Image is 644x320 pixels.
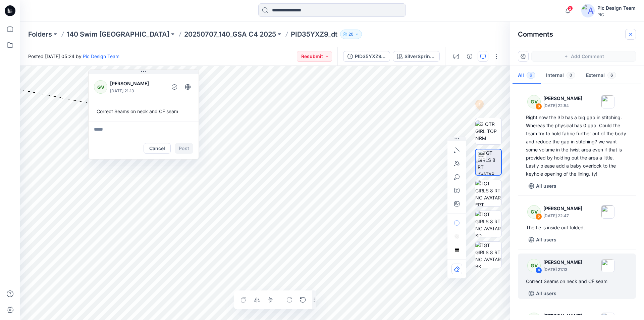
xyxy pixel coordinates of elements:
[536,236,556,244] p: All users
[83,53,119,59] a: Pic Design Team
[543,102,582,109] p: [DATE] 22:54
[518,30,553,38] h2: Comments
[393,51,440,62] button: SilverSprings
[527,72,535,79] span: 6
[291,30,337,39] p: PID35YXZ9_dt
[531,51,636,62] button: Add Comment
[343,51,390,62] button: PID35YXZ9_dt_V2
[567,72,575,79] span: 0
[543,266,582,273] p: [DATE] 21:13
[526,181,559,191] button: All users
[67,30,169,39] a: 140 Swim [GEOGRAPHIC_DATA]
[478,149,501,175] img: TGT GIRLS 8 RT AVATAR TT
[355,53,386,60] div: PID35YXZ9_dt_V2
[526,277,628,285] div: Correct Seams on neck and CF seam
[405,53,435,60] div: SilverSprings
[513,67,541,84] button: All
[110,88,165,94] p: [DATE] 21:13
[464,51,475,62] button: Details
[543,94,582,102] p: [PERSON_NAME]
[184,30,276,39] a: 20250707_140_GSA C4 2025
[581,67,622,84] button: External
[94,105,193,118] div: Correct Seams on neck and CF seam
[110,80,165,88] p: [PERSON_NAME]
[543,213,582,219] p: [DATE] 22:47
[475,121,501,142] img: 3 QTR GIRL TOP NRM
[597,12,636,17] div: PIC
[543,258,582,266] p: [PERSON_NAME]
[340,30,362,39] button: 20
[526,288,559,299] button: All users
[581,4,595,17] img: avatar
[526,113,628,178] div: Right now the 3D has a big gap in stitching. Whereas the physical has 0 gap. Could the team try t...
[475,180,501,206] img: TGT GIRLS 8 RT NO AVATAR FRT
[28,30,52,39] a: Folders
[144,143,171,154] button: Cancel
[348,31,354,38] p: 20
[94,80,107,94] div: GV
[536,289,556,298] p: All users
[543,312,582,320] p: [PERSON_NAME]
[535,213,542,220] div: 5
[541,67,581,84] button: Internal
[607,72,616,79] span: 6
[535,267,542,274] div: 4
[526,234,559,245] button: All users
[28,53,119,60] span: Posted [DATE] 05:24 by
[568,6,573,11] span: 2
[527,205,541,219] div: GV
[543,204,582,213] p: [PERSON_NAME]
[597,4,636,12] div: Pic Design Team
[475,211,501,237] img: TGT GIRLS 8 RT NO AVATAR SD
[475,242,501,268] img: TGT GIRLS 8 RT NO AVATAR BK
[527,259,541,272] div: GV
[536,182,556,190] p: All users
[526,224,628,232] div: The tie is inside out folded.
[527,95,541,108] div: GV
[535,103,542,110] div: 6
